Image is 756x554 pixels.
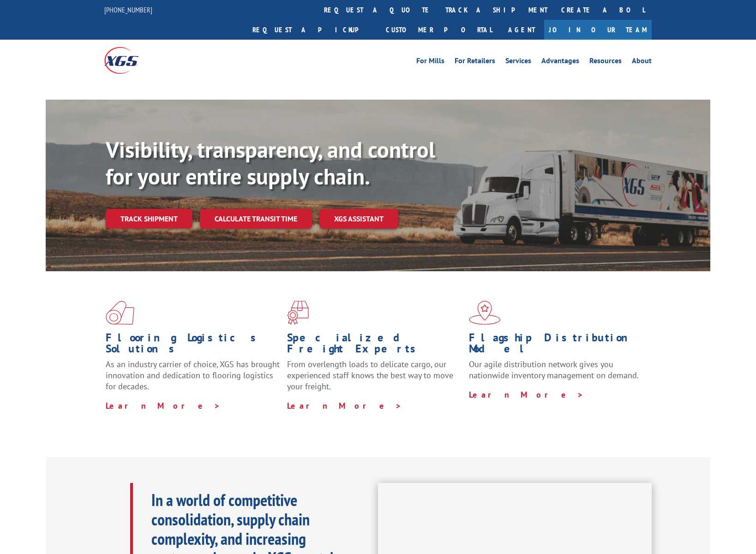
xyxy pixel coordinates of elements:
[541,57,579,67] a: Advantages
[106,135,435,191] b: Visibility, transparency, and control for your entire supply chain.
[106,301,134,325] img: xgs-icon-total-supply-chain-intelligence-red
[469,332,643,359] h1: Flagship Distribution Model
[287,400,402,411] a: Learn More >
[200,209,312,229] a: Calculate transit time
[106,209,192,228] a: Track shipment
[106,359,280,392] span: As an industry carrier of choice, XGS has brought innovation and dedication to flooring logistics...
[287,359,462,400] p: From overlength loads to delicate cargo, our experienced staff knows the best way to move your fr...
[379,20,499,40] a: Customer Portal
[469,389,584,400] a: Learn More >
[505,57,531,67] a: Services
[544,20,652,40] a: Join Our Team
[469,301,501,325] img: xgs-icon-flagship-distribution-model-red
[455,57,495,67] a: For Retailers
[246,20,379,40] a: Request a pickup
[632,57,652,67] a: About
[106,332,280,359] h1: Flooring Logistics Solutions
[104,5,152,14] a: [PHONE_NUMBER]
[469,359,639,381] span: Our agile distribution network gives you nationwide inventory management on demand.
[106,400,221,411] a: Learn More >
[499,20,544,40] a: Agent
[287,332,462,359] h1: Specialized Freight Experts
[319,209,398,229] a: XGS ASSISTANT
[589,57,622,67] a: Resources
[287,301,309,325] img: xgs-icon-focused-on-flooring-red
[416,57,444,67] a: For Mills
